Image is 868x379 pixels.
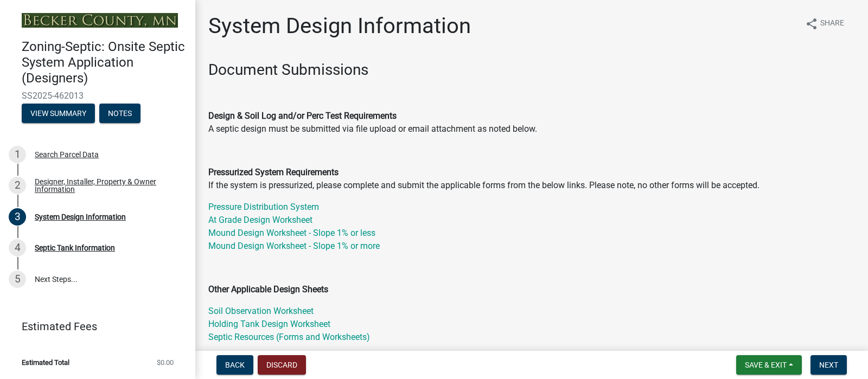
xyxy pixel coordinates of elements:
span: SS2025-462013 [22,91,174,101]
div: 1 [9,146,26,163]
button: Back [216,355,253,375]
a: Pressure Distribution System [208,202,319,212]
wm-modal-confirm: Summary [22,110,95,118]
span: Next [819,361,838,369]
a: Soil Observation Worksheet [208,306,314,316]
button: Notes [99,104,141,123]
button: Discard [258,355,306,375]
p: If the system is pressurized, please complete and submit the applicable forms from the below link... [208,166,855,192]
div: 3 [9,208,26,226]
span: Back [225,361,245,369]
img: Becker County, Minnesota [22,13,178,28]
strong: Design & Soil Log and/or Perc Test Requirements [208,111,397,121]
i: share [805,17,818,30]
a: At Grade Design Worksheet [208,215,312,225]
h4: Zoning-Septic: Onsite Septic System Application (Designers) [22,39,187,86]
strong: Other Applicable Design Sheets [208,284,328,294]
wm-modal-confirm: Notes [99,110,141,118]
span: Estimated Total [22,359,69,366]
a: Estimated Fees [9,316,178,337]
span: $0.00 [157,359,174,366]
div: 2 [9,177,26,194]
strong: Pressurized System Requirements [208,167,339,177]
a: Mound Design Worksheet - Slope 1% or more [208,241,380,251]
button: Save & Exit [736,355,802,375]
p: A septic design must be submitted via file upload or email attachment as noted below. [208,110,855,136]
span: Share [820,17,844,30]
a: Mound Design Worksheet - Slope 1% or less [208,228,375,238]
a: Holding Tank Design Worksheet [208,319,330,329]
div: 4 [9,239,26,256]
button: Next [810,355,847,375]
div: System Design Information [35,213,126,221]
div: Search Parcel Data [35,151,99,158]
div: Designer, Installer, Property & Owner Information [35,178,178,193]
span: Save & Exit [745,361,787,369]
div: 5 [9,271,26,288]
div: Septic Tank Information [35,244,115,252]
a: Septic Resources (Forms and Worksheets) [208,332,370,342]
h3: Document Submissions [208,61,855,79]
h1: System Design Information [208,13,471,39]
button: View Summary [22,104,95,123]
button: shareShare [796,13,853,34]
